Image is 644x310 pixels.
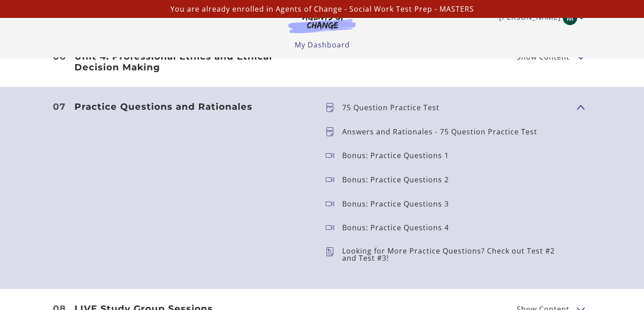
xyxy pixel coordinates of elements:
p: Bonus: Practice Questions 4 [342,224,456,231]
a: My Dashboard [295,40,350,50]
p: Bonus: Practice Questions 2 [342,176,456,183]
span: 06 [53,52,66,61]
span: 07 [53,102,65,111]
p: You are already enrolled in Agents of Change - Social Work Test Prep - MASTERS [4,4,640,14]
img: Agents of Change Logo [279,13,365,33]
p: Looking for More Practice Questions? Check out Test #2 and Test #3! [342,247,570,262]
a: Toggle menu [499,11,579,25]
p: 75 Question Practice Test [342,104,447,111]
p: Bonus: Practice Questions 3 [342,200,456,207]
p: Answers and Rationales - 75 Question Practice Test [342,128,544,135]
p: Bonus: Practice Questions 1 [342,152,456,159]
h3: Unit 4: Professional Ethics and Ethical Decision Making [74,51,311,73]
h3: Practice Questions and Rationales [74,101,311,112]
span: Show Content [517,53,570,60]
